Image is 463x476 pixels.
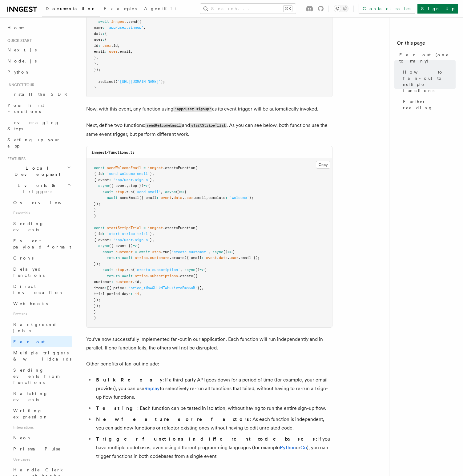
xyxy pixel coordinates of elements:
[148,184,150,188] span: {
[174,196,182,200] span: data
[103,43,111,48] span: user
[139,280,141,284] span: ,
[13,301,48,306] span: Webhooks
[135,268,180,272] span: 'create-subscription'
[171,250,208,254] span: 'create-customer'
[397,49,456,67] a: Fan-out (one-to-many)
[230,196,249,200] span: 'welcome'
[94,49,105,54] span: email
[96,377,163,383] strong: Bulk Replay
[115,280,133,284] span: customer
[21,36,26,41] img: tab_domain_overview_orange.svg
[217,256,219,260] span: .
[91,150,135,155] code: inngest/functions.ts
[94,85,96,90] span: }
[109,178,111,182] span: :
[359,4,415,14] a: Contact sales
[131,49,133,54] span: ,
[118,43,120,48] span: ,
[124,190,133,194] span: .run
[107,286,124,290] span: [{ price
[118,79,161,84] span: '[URL][DOMAIN_NAME]'
[128,184,143,188] span: step })
[137,244,139,248] span: {
[193,274,197,278] span: ({
[94,292,131,296] span: trial_period_days
[184,256,202,260] span: ({ email
[284,6,292,12] kbd: ⌘K
[107,171,150,176] span: 'send-welcome-email'
[135,292,139,296] span: 14
[5,89,72,100] a: Install the SDK
[161,250,169,254] span: .run
[184,190,187,194] span: {
[100,2,140,17] a: Examples
[13,350,71,361] span: Multiple triggers & wildcards
[86,335,332,352] p: You've now successfully implemented fan-out in our application. Each function will run independen...
[152,232,154,236] span: ,
[182,196,184,200] span: .
[144,6,177,11] span: AgentKit
[230,256,238,260] span: user
[202,286,204,290] span: ,
[115,190,124,194] span: step
[150,232,152,236] span: }
[98,244,109,248] span: async
[397,39,456,49] h4: On this page
[111,280,113,284] span: :
[105,37,107,42] span: {
[94,298,100,302] span: });
[148,226,163,230] span: inngest
[5,156,26,161] span: Features
[232,250,234,254] span: {
[300,445,307,450] a: Go
[171,196,174,200] span: .
[11,235,72,252] a: Event payload format
[115,250,133,254] span: customer
[11,309,72,319] span: Patterns
[115,79,118,84] span: (
[103,232,105,236] span: :
[28,37,51,41] div: ドメイン概要
[399,52,456,64] span: Fan-out (one-to-many)
[150,238,152,242] span: }
[7,58,37,63] span: Node.js
[94,310,96,314] span: }
[165,190,176,194] span: async
[126,184,128,188] span: ,
[94,214,96,218] span: )
[13,284,64,295] span: Direct invocation
[202,256,204,260] span: :
[184,268,195,272] span: async
[13,446,61,451] span: Prisma Pulse
[86,121,332,139] p: Next, define two functions: and . As you can see below, both functions use the same event trigger...
[11,422,72,432] span: Integrations
[11,208,72,218] span: Essentials
[403,69,456,94] span: How to fan-out to multiple functions
[13,322,57,333] span: Background jobs
[13,200,77,205] span: Overview
[94,435,332,461] li: : If you have multiple codebases, even using different programming languages (for example or ), y...
[5,55,72,67] a: Node.js
[180,190,184,194] span: =>
[148,256,150,260] span: .
[204,268,206,272] span: {
[13,256,34,260] span: Crons
[208,250,210,254] span: ,
[133,280,139,284] span: .id
[401,67,456,96] a: How to fan-out to multiple functions
[7,103,44,114] span: Your first Functions
[105,49,107,54] span: :
[7,70,30,75] span: Python
[156,196,159,200] span: :
[98,19,109,24] span: await
[5,180,72,197] button: Events & Triggers
[96,416,250,422] strong: New features or refactors
[11,443,72,454] a: Prisma Pulse
[94,37,103,42] span: user
[212,250,223,254] span: async
[169,256,184,260] span: .create
[208,196,225,200] span: template
[163,226,195,230] span: .createFunction
[120,196,139,200] span: sendEmail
